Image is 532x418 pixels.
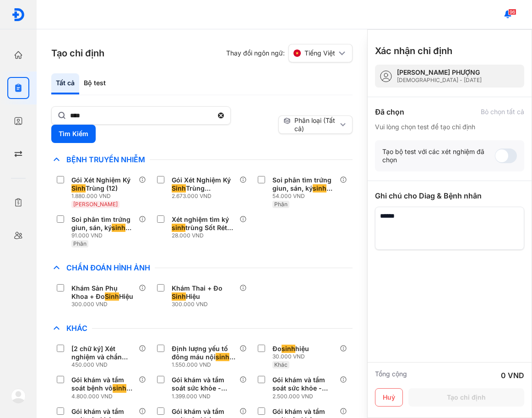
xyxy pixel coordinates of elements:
[62,263,155,272] span: Chẩn Đoán Hình Ảnh
[51,73,79,94] div: Tất cả
[397,77,482,84] div: [DEMOGRAPHIC_DATA] - [DATE]
[274,361,288,368] span: Khác
[172,393,239,400] div: 1.399.000 VND
[79,73,110,94] div: Bộ test
[481,108,524,116] div: Bỏ chọn tất cả
[283,116,338,133] div: Phân loại (Tất cả)
[304,49,335,57] span: Tiếng Việt
[11,389,26,403] img: logo
[172,224,185,232] span: sinh
[375,370,407,381] div: Tổng cộng
[71,184,86,192] span: Sinh
[172,215,235,232] div: Xét nghiệm tìm ký trùng Sốt Rét (Phết Máu Ngoại Biên)
[501,370,524,381] div: 0 VND
[272,176,336,192] div: Soi phân tìm trứng giun, sán, ký trùng trực tiếp
[71,393,139,400] div: 4.800.000 VND
[272,192,340,200] div: 54.000 VND
[375,44,452,57] h3: Xác nhận chỉ định
[508,9,516,15] span: 96
[51,47,104,60] h3: Tạo chỉ định
[313,184,326,192] span: sinh
[11,8,25,22] img: logo
[272,376,336,392] div: Gói khám và tầm soát sức khỏe - [PERSON_NAME] (22)
[375,190,524,201] div: Ghi chú cho Diag & Bệnh nhân
[71,376,135,392] div: Gói khám và tầm soát bệnh vô nam (41)
[112,224,125,232] span: sinh
[382,148,495,164] div: Tạo bộ test với các xét nghiệm đã chọn
[62,324,92,333] span: Khác
[71,232,139,239] div: 91.000 VND
[73,240,87,247] span: Phân
[272,393,340,400] div: 2.500.000 VND
[71,215,135,232] div: Soi phân tìm trứng giun, sán, ký trùng trực tiếp, tập trung
[221,384,235,392] span: sinh
[172,292,186,301] span: Sinh
[216,353,229,361] span: sinh
[172,192,239,200] div: 2.673.000 VND
[71,192,139,200] div: 1.880.000 VND
[274,201,288,208] span: Phân
[172,361,239,368] div: 1.550.000 VND
[172,184,186,192] span: Sinh
[73,201,118,208] span: [PERSON_NAME]
[71,301,139,308] div: 300.000 VND
[62,155,150,164] span: Bệnh Truyền Nhiễm
[113,384,126,392] span: sinh
[71,284,135,301] div: Khám Sản Phụ Khoa + Đo Hiệu
[282,345,295,353] span: sinh
[172,376,235,392] div: Gói khám và tầm soát sức khỏe - lý nam - Cơ bản (14)
[408,388,524,407] button: Tạo chỉ định
[172,176,235,192] div: Gói Xét Nghiệm Ký Trùng (Parasites) + HP hơi thở [MEDICAL_DATA] 13C
[375,123,524,131] div: Vui lòng chọn test để tạo chỉ định
[71,361,139,368] div: 450.000 VND
[375,106,404,117] div: Đã chọn
[71,345,135,361] div: [2 chữ ký] Xét nghiệm và chẩn đoán mô bệnh học thiết ([MEDICAL_DATA]) (<0.5cm)
[51,125,96,143] button: Tìm Kiếm
[71,176,135,192] div: Gói Xét Nghiệm Ký Trùng (12)
[172,232,239,239] div: 28.000 VND
[397,68,482,77] div: [PERSON_NAME] PHƯỢNG
[375,388,403,407] button: Huỷ
[172,301,239,308] div: 300.000 VND
[172,345,235,361] div: Định lượng yếu tố đông máu nội VIIIc, bằng máy tự động **
[226,44,353,62] div: Thay đổi ngôn ngữ:
[105,292,119,301] span: Sinh
[172,284,235,301] div: Khám Thai + Đo Hiệu
[322,384,336,392] span: sinh
[272,353,313,360] div: 30.000 VND
[272,345,309,353] div: Đo hiệu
